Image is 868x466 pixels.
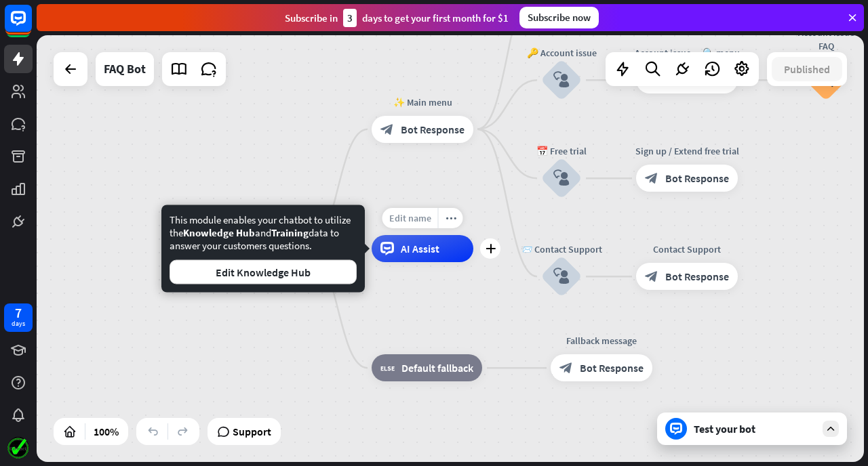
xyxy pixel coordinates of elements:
[401,242,439,255] span: AI Assist
[12,319,25,329] div: days
[4,303,33,332] a: 7 days
[233,421,271,442] span: Support
[795,26,856,53] div: Account issue FAQ
[665,270,729,283] span: Bot Response
[626,242,748,256] div: Contact Support
[521,144,602,158] div: 📅 Free trial
[521,46,602,60] div: 🔑 Account issue
[645,171,658,185] i: block_bot_response
[553,268,570,284] i: block_user_input
[11,5,52,46] button: Open LiveChat chat widget
[553,170,570,186] i: block_user_input
[401,361,473,375] span: Default fallback
[104,52,146,86] div: FAQ Bot
[343,9,357,27] div: 3
[271,226,309,239] span: Training
[486,244,496,253] i: plus
[15,307,22,319] div: 7
[401,123,465,136] span: Bot Response
[389,212,431,224] span: Edit name
[553,72,570,88] i: block_user_input
[90,421,123,442] div: 100%
[519,7,599,28] div: Subscribe now
[183,226,255,239] span: Knowledge Hub
[626,144,748,158] div: Sign up / Extend free trial
[626,46,748,60] div: Account issue — 🔍 menu
[772,57,842,81] button: Published
[380,361,395,375] i: block_fallback
[559,361,573,375] i: block_bot_response
[521,242,602,256] div: 📨 Contact Support
[580,361,644,375] span: Bot Response
[285,9,509,27] div: Subscribe in days to get your first month for $1
[694,422,816,436] div: Test your bot
[446,213,456,224] i: more_horiz
[361,96,484,109] div: ✨ Main menu
[380,123,394,136] i: block_bot_response
[540,334,663,347] div: Fallback message
[645,270,658,283] i: block_bot_response
[170,213,357,284] div: This module enables your chatbot to utilize the and data to answer your customers questions.
[170,260,357,284] button: Edit Knowledge Hub
[665,171,729,185] span: Bot Response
